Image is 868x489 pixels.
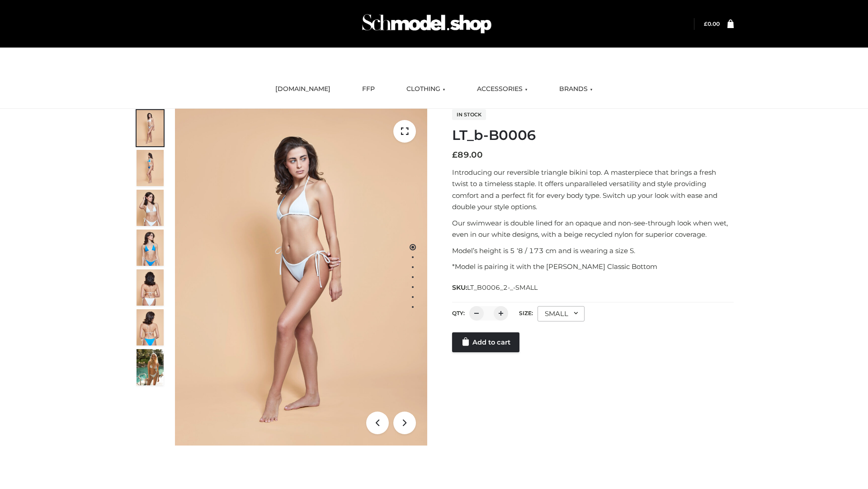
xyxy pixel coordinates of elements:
span: SKU: [452,282,538,293]
bdi: 0.00 [704,20,720,27]
img: Schmodel Admin 964 [359,6,495,42]
div: SMALL [538,306,585,321]
a: Add to cart [452,332,519,352]
span: In stock [452,109,486,120]
span: LT_B0006_2-_-SMALL [467,283,538,292]
p: Our swimwear is double lined for an opaque and non-see-through look when wet, even in our white d... [452,217,734,240]
a: £0.00 [704,20,720,27]
h1: LT_b-B0006 [452,127,734,144]
a: [DOMAIN_NAME] [269,79,337,99]
img: ArielClassicBikiniTop_CloudNine_AzureSky_OW114ECO_2-scaled.jpg [137,150,164,186]
img: ArielClassicBikiniTop_CloudNine_AzureSky_OW114ECO_4-scaled.jpg [137,230,164,266]
label: Size: [519,310,533,316]
img: ArielClassicBikiniTop_CloudNine_AzureSky_OW114ECO_1 [175,109,427,446]
span: £ [704,20,708,27]
p: Model’s height is 5 ‘8 / 173 cm and is wearing a size S. [452,245,734,257]
a: ACCESSORIES [470,79,534,99]
p: Introducing our reversible triangle bikini top. A masterpiece that brings a fresh twist to a time... [452,167,734,213]
a: CLOTHING [400,79,452,99]
img: ArielClassicBikiniTop_CloudNine_AzureSky_OW114ECO_3-scaled.jpg [137,190,164,226]
bdi: 89.00 [452,150,483,160]
p: *Model is pairing it with the [PERSON_NAME] Classic Bottom [452,261,734,273]
a: BRANDS [552,79,599,99]
img: ArielClassicBikiniTop_CloudNine_AzureSky_OW114ECO_1-scaled.jpg [137,110,164,146]
img: Arieltop_CloudNine_AzureSky2.jpg [137,349,164,385]
span: £ [452,150,458,160]
a: FFP [355,79,382,99]
img: ArielClassicBikiniTop_CloudNine_AzureSky_OW114ECO_7-scaled.jpg [137,269,164,306]
label: QTY: [452,310,465,316]
img: ArielClassicBikiniTop_CloudNine_AzureSky_OW114ECO_8-scaled.jpg [137,309,164,345]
